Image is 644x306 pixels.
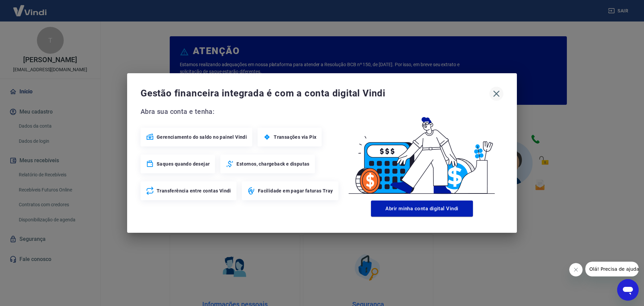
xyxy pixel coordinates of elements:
[274,134,316,140] span: Transações via Pix
[141,87,489,100] span: Gestão financeira integrada é com a conta digital Vindi
[569,263,583,276] iframe: Fechar mensagem
[585,262,639,276] iframe: Mensagem da empresa
[340,106,503,198] img: Good Billing
[617,279,639,301] iframe: Botão para abrir a janela de mensagens
[157,161,210,167] span: Saques quando desejar
[4,5,56,10] span: Olá! Precisa de ajuda?
[157,134,247,140] span: Gerenciamento do saldo no painel Vindi
[258,187,333,194] span: Facilidade em pagar faturas Tray
[236,161,309,167] span: Estornos, chargeback e disputas
[371,201,473,217] button: Abrir minha conta digital Vindi
[157,187,231,194] span: Transferência entre contas Vindi
[141,106,340,117] span: Abra sua conta e tenha:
